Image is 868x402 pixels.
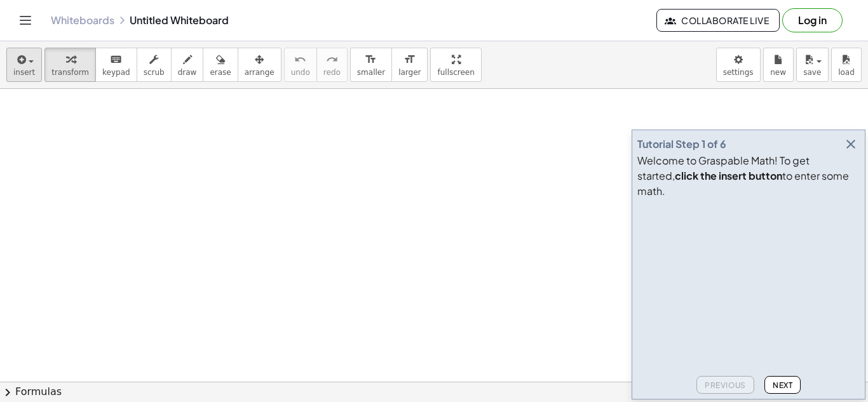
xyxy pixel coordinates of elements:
[763,48,794,82] button: new
[637,153,860,199] div: Welcome to Graspable Math! To get started, to enter some math.
[15,10,36,30] button: Toggle navigation
[137,48,172,82] button: scrub
[656,9,780,32] button: Collaborate Live
[203,48,238,82] button: erase
[357,68,385,77] span: smaller
[323,68,341,77] span: redo
[291,68,310,77] span: undo
[284,48,317,82] button: undoundo
[245,68,275,77] span: arrange
[51,68,89,77] span: transform
[723,68,754,77] span: settings
[294,52,306,67] i: undo
[675,169,782,182] b: click the insert button
[110,52,122,67] i: keyboard
[437,68,474,77] span: fullscreen
[430,48,481,82] button: fullscreen
[667,15,769,26] span: Collaborate Live
[803,68,821,77] span: save
[51,14,114,27] a: Whiteboards
[796,48,829,82] button: save
[171,48,204,82] button: draw
[838,68,855,77] span: load
[398,68,421,77] span: larger
[13,68,35,77] span: insert
[716,48,761,82] button: settings
[764,376,801,394] button: Next
[770,68,786,77] span: new
[391,48,428,82] button: format_sizelarger
[102,68,130,77] span: keypad
[365,52,377,67] i: format_size
[831,48,862,82] button: load
[326,52,338,67] i: redo
[144,68,165,77] span: scrub
[6,48,42,82] button: insert
[403,52,416,67] i: format_size
[350,48,392,82] button: format_sizesmaller
[637,137,726,152] div: Tutorial Step 1 of 6
[782,8,843,32] button: Log in
[95,48,137,82] button: keyboardkeypad
[238,48,281,82] button: arrange
[210,68,231,77] span: erase
[178,68,197,77] span: draw
[316,48,348,82] button: redoredo
[44,48,96,82] button: transform
[773,380,792,390] span: Next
